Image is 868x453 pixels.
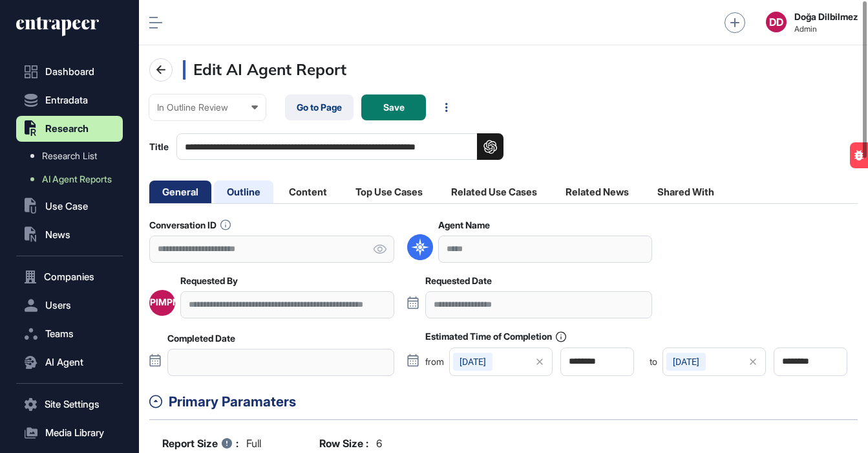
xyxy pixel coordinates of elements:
[16,87,123,113] button: Entradata
[45,201,88,212] span: Use Case
[16,392,123,417] button: Site Settings
[42,174,112,184] span: AI Agent Reports
[214,181,273,203] li: Outline
[45,230,70,240] span: News
[438,220,490,230] label: Agent Name
[16,222,123,248] button: News
[149,219,231,230] label: Conversation ID
[149,133,503,160] label: Title
[425,331,566,342] label: Estimated Time of Completion
[45,428,104,438] span: Media Library
[144,297,181,307] div: TPIMPM
[16,349,123,375] button: AI Agent
[45,399,100,410] span: Site Settings
[180,276,238,286] label: Requested By
[343,181,436,203] li: Top Use Cases
[794,12,858,22] strong: Doğa Dilbilmez
[425,276,492,286] label: Requested Date
[167,333,235,344] label: Completed Date
[361,94,426,120] button: Save
[23,144,123,168] a: Research List
[425,357,444,366] span: from
[45,124,89,134] span: Research
[44,272,94,282] span: Companies
[45,357,83,368] span: AI Agent
[176,133,503,160] input: Title
[438,181,550,203] li: Related Use Cases
[766,12,787,32] button: DD
[162,436,261,451] div: full
[183,60,858,80] h3: Edit AI Agent Report
[42,151,97,161] span: Research List
[276,181,340,203] li: Content
[45,67,94,77] span: Dashboard
[45,95,88,105] span: Entradata
[319,436,368,451] b: Row Size :
[453,353,492,371] div: [DATE]
[794,25,858,34] span: Admin
[16,420,123,446] button: Media Library
[149,181,211,203] li: General
[383,103,405,112] span: Save
[45,329,74,339] span: Teams
[45,300,71,311] span: Users
[285,94,354,120] a: Go to Page
[16,193,123,219] button: Use Case
[16,321,123,347] button: Teams
[553,181,642,203] li: Related News
[162,436,238,451] b: Report Size :
[157,102,258,113] div: In Outline Review
[23,168,123,191] a: AI Agent Reports
[16,264,123,290] button: Companies
[16,293,123,318] button: Users
[16,116,123,142] button: Research
[319,436,382,451] div: 6
[169,392,858,412] div: Primary Paramaters
[650,357,657,366] span: to
[16,59,123,85] a: Dashboard
[644,181,727,203] li: Shared With
[666,353,706,371] div: [DATE]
